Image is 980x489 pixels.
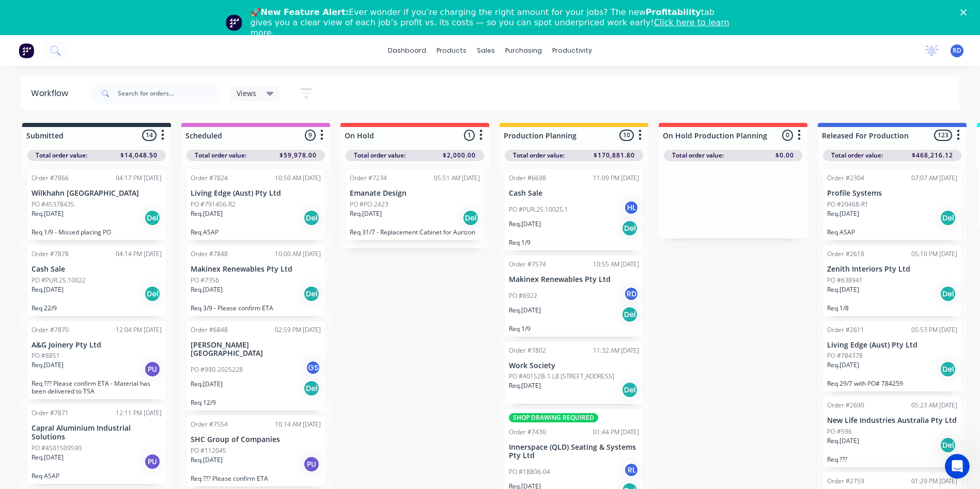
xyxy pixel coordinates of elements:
div: Order #757410:55 AM [DATE]Makinex Renewables Pty LtdPO #6922RDReq.[DATE]DelReq 1/9 [505,256,643,337]
div: 11:32 AM [DATE] [593,346,639,355]
p: PO #791456-R2 [191,200,236,209]
div: Order #684802:59 PM [DATE][PERSON_NAME] [GEOGRAPHIC_DATA]PO #990-2025228GSReq.[DATE]DelReq 12/9 [186,321,325,411]
div: Order #669811:09 PM [DATE]Cash SalePO #PUR.25.10025.1HLReq.[DATE]DelReq 1/9 [505,169,643,250]
p: Req 1/9 [509,325,639,333]
p: Req. [DATE] [509,306,541,315]
div: Workflow [31,87,73,100]
p: Req 1/9 [509,239,639,246]
div: Order #7430 [509,428,546,437]
div: 🚀 Ever wonder if you’re charging the right amount for your jobs? The new tab gives you a clear vi... [251,7,738,38]
p: PO #784378 [827,351,863,360]
p: Req 12/9 [191,399,321,406]
span: RD [953,46,961,55]
p: Req ASAP [191,228,321,236]
p: Req. [DATE] [32,285,64,294]
p: Req ASAP [32,472,162,480]
input: Search for orders... [118,83,220,104]
p: Req. [DATE] [509,219,541,229]
span: Total order value: [672,151,724,160]
p: Innerspace (QLD) Seating & Systems Pty Ltd [509,443,639,461]
div: PU [144,453,161,470]
span: $0.00 [775,151,794,160]
div: Del [144,286,161,302]
p: New Life Industries Australia Pty Ltd [827,416,957,425]
div: Del [621,220,638,236]
div: PU [144,361,161,377]
p: PO #112045 [191,446,226,455]
p: PO #45378435 [32,200,74,209]
p: Work Society [509,361,639,370]
div: 12:04 PM [DATE] [116,325,162,335]
p: Living Edge (Aust) Pty Ltd [191,189,321,198]
div: Order #7234 [350,173,387,183]
div: Order #7878 [32,249,69,259]
p: Req ASAP [827,228,957,236]
p: Req. [DATE] [191,209,223,218]
p: Profile Systems [827,189,957,198]
div: Del [621,382,638,398]
div: 01:44 PM [DATE] [593,428,639,437]
div: Order #7824 [191,173,228,183]
div: 10:00 AM [DATE] [275,249,321,259]
div: Order #7870 [32,325,69,335]
p: A&G Joinery Pty Ltd [32,341,162,350]
div: RD [624,286,639,302]
p: Makinex Renewables Pty Ltd [191,265,321,274]
div: Del [303,286,320,302]
div: 05:53 PM [DATE] [911,325,957,335]
div: Order #6698 [509,173,546,183]
div: Close [960,9,971,15]
p: PO #4501509590 [32,444,82,453]
div: Del [940,286,956,302]
div: Order #269005:23 AM [DATE]New Life Industries Australia Pty LtdPO #596Req.[DATE]DelReq ??? [823,397,961,467]
span: $2,000.00 [443,151,476,160]
div: 12:11 PM [DATE] [116,408,162,418]
span: Total order value: [195,151,246,160]
p: PO #638941 [827,276,863,285]
p: PO #7356 [191,276,219,285]
p: Req. [DATE] [191,380,223,389]
p: Req. [DATE] [191,285,223,294]
p: PO #18806-04 [509,467,550,477]
p: Req. [DATE] [827,285,859,294]
div: HL [624,200,639,215]
a: Click here to learn more. [251,18,729,38]
p: PO #PUR.25.10025.1 [509,205,568,214]
p: Emanate Design [350,189,480,198]
div: products [431,43,472,58]
div: 05:23 AM [DATE] [911,401,957,410]
div: Order #2611 [827,325,864,335]
div: Del [144,210,161,226]
div: Order #7802 [509,346,546,355]
img: Factory [19,43,34,58]
p: Req. [DATE] [827,436,859,446]
p: Req 1/9 - Missed placing PO [32,228,162,236]
p: Capral Aluminium Industrial Solutions [32,424,162,441]
p: Req 31/7 - Replacement Cabinet for Aurizon [350,228,480,236]
div: Order #782410:50 AM [DATE]Living Edge (Aust) Pty LtdPO #791456-R2Req.[DATE]DelReq ASAP [186,169,325,240]
p: Req. [DATE] [350,209,382,218]
p: Req. [DATE] [191,455,223,465]
div: 02:59 PM [DATE] [275,325,321,335]
p: PO #PO-2423 [350,200,388,209]
div: Order #2759 [827,477,864,486]
div: PU [303,456,320,472]
div: 04:17 PM [DATE] [116,173,162,183]
div: Order #230407:07 AM [DATE]Profile SystemsPO #20468-R1Req.[DATE]DelReq ASAP [823,169,961,240]
img: Profile image for Team [226,14,242,31]
div: Order #7554 [191,420,228,429]
p: Wilkhahn [GEOGRAPHIC_DATA] [32,189,162,198]
div: productivity [547,43,597,58]
p: Req 29/7 with PO# 784259 [827,380,957,387]
p: PO #A0152B-1 L8 [STREET_ADDRESS] [509,372,614,381]
div: purchasing [500,43,547,58]
div: Order #780211:32 AM [DATE]Work SocietyPO #A0152B-1 L8 [STREET_ADDRESS]Req.[DATE]Del [505,342,643,404]
span: Total order value: [354,151,406,160]
p: SHC Group of Companies [191,435,321,444]
p: Cash Sale [509,189,639,198]
div: 10:55 AM [DATE] [593,260,639,269]
p: Cash Sale [32,265,162,274]
div: GS [305,360,321,375]
div: Del [621,306,638,323]
div: SHOP DRAWING REQUIRED [509,413,598,422]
